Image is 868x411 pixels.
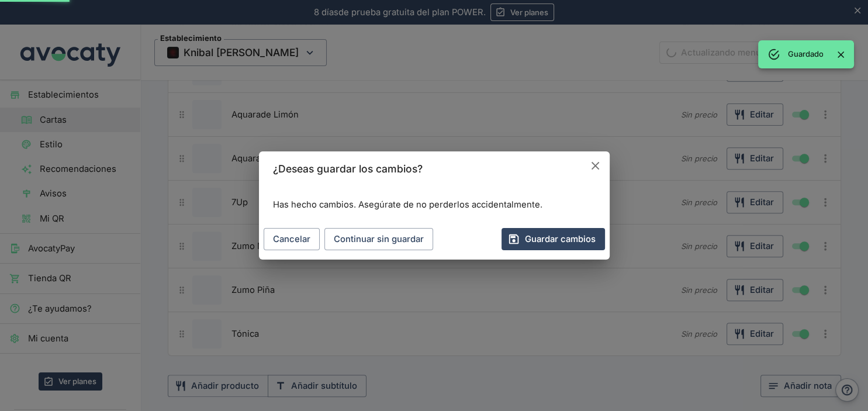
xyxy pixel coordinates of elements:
[787,44,823,65] div: Guardado
[264,228,320,250] button: Cancelar
[259,151,610,186] h2: ¿Deseas guardar los cambios?
[273,198,596,211] p: Has hecho cambios. Asegúrate de no perderlos accidentalmente.
[324,228,433,250] button: Continuar sin guardar
[502,228,605,250] button: Guardar cambios
[586,156,604,175] button: Cancelar
[832,46,849,63] button: Close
